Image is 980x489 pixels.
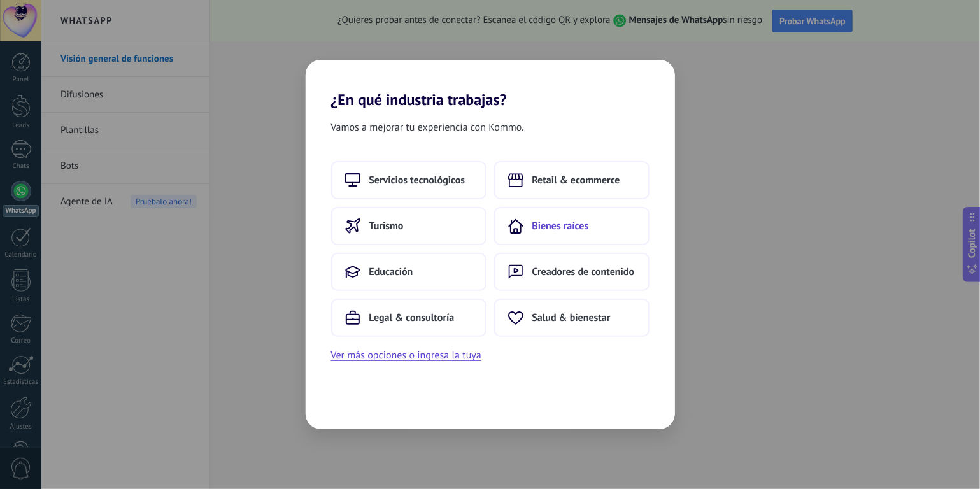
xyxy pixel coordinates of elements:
[331,207,486,245] button: Turismo
[369,311,455,324] span: Legal & consultoría
[369,266,413,278] span: Educación
[494,253,650,291] button: Creadores de contenido
[532,311,611,324] span: Salud & bienestar
[532,266,635,278] span: Creadores de contenido
[532,220,589,232] span: Bienes raíces
[494,161,650,199] button: Retail & ecommerce
[369,174,465,187] span: Servicios tecnológicos
[532,174,620,187] span: Retail & ecommerce
[494,299,650,337] button: Salud & bienestar
[331,119,524,136] span: Vamos a mejorar tu experiencia con Kommo.
[331,253,486,291] button: Educación
[331,161,486,199] button: Servicios tecnológicos
[306,60,675,109] h2: ¿En qué industria trabajas?
[369,220,404,232] span: Turismo
[331,347,481,364] button: Ver más opciones o ingresa la tuya
[331,299,486,337] button: Legal & consultoría
[494,207,650,245] button: Bienes raíces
